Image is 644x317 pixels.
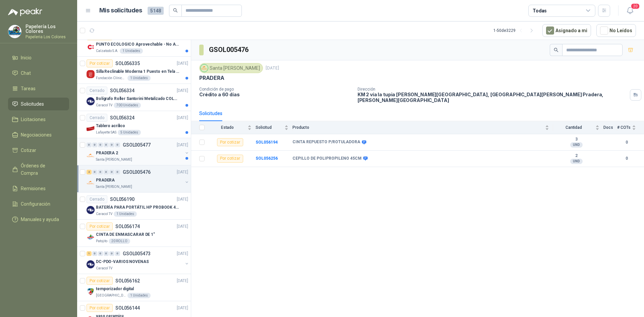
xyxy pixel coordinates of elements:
[115,251,120,256] div: 0
[617,155,636,162] b: 0
[109,239,130,244] div: 20 ROLLO
[87,206,95,214] img: Company Logo
[87,168,190,190] a: 2 0 0 0 0 0 GSOL005476[DATE] Company LogoPRADERASanta [PERSON_NAME]
[87,114,107,122] div: Cerrado
[177,305,188,311] p: [DATE]
[77,111,191,138] a: CerradoSOL056324[DATE] Company LogoTablero acrílicoLafayette SAS5 Unidades
[87,87,107,95] div: Cerrado
[8,198,69,210] a: Configuración
[127,293,151,298] div: 1 Unidades
[256,125,283,130] span: Solicitud
[358,92,627,103] p: KM 2 vía la tupia [PERSON_NAME][GEOGRAPHIC_DATA], [GEOGRAPHIC_DATA][PERSON_NAME] Pradera , [PERSO...
[96,204,179,211] p: BATERÍA PARA PORTÁTIL HP PROBOOK 430 G8
[96,48,118,54] p: Calzatodo S.A.
[177,142,188,148] p: [DATE]
[96,239,107,244] p: Patojito
[98,170,103,174] div: 0
[292,156,362,161] b: CEPILLO DE POLIPROPILENO 45CM
[8,25,21,38] img: Company Logo
[177,88,188,94] p: [DATE]
[77,57,191,84] a: Por cotizarSOL056335[DATE] Company LogoSilla Reclinable Moderna 1 Puesto en Tela Mecánica Praxis ...
[553,137,599,142] b: 3
[96,211,112,217] p: Caracol TV
[25,24,69,34] p: Papelería Los Colores
[96,184,132,190] p: Santa [PERSON_NAME]
[123,143,151,147] p: GSOL005477
[96,41,179,48] p: PUNTO ECOLOGICO Aprovechable - No Aprovechable 20Litros Blanco - Negro
[21,185,46,192] span: Remisiones
[8,213,69,226] a: Manuales y ayuda
[87,260,95,268] img: Company Logo
[110,88,135,93] p: SOL056334
[87,179,95,187] img: Company Logo
[87,287,95,296] img: Company Logo
[87,251,92,256] div: 1
[98,143,103,147] div: 0
[104,170,109,174] div: 0
[96,96,179,102] p: Bolígrafo Roller Santorini Metalizado COLOR MORADO 1logo
[109,251,114,256] div: 0
[114,103,141,108] div: 700 Unidades
[21,85,36,92] span: Tareas
[358,87,627,92] p: Dirección
[21,147,36,154] span: Cotizar
[110,197,135,202] p: SOL056190
[115,170,120,174] div: 0
[96,75,126,81] p: Fundación Clínica Shaio
[199,87,352,92] p: Condición de pago
[87,97,95,105] img: Company Logo
[87,152,95,160] img: Company Logo
[553,125,594,130] span: Cantidad
[87,143,92,147] div: 0
[617,139,636,146] b: 0
[87,233,95,241] img: Company Logo
[177,60,188,67] p: [DATE]
[199,110,222,117] div: Solicitudes
[256,140,278,145] b: SOL056194
[115,306,140,310] p: SOL056144
[123,170,151,174] p: GSOL005476
[96,103,112,108] p: Caracol TV
[109,170,114,174] div: 0
[96,266,112,271] p: Caracol TV
[21,131,52,139] span: Negociaciones
[87,59,113,67] div: Por cotizar
[96,130,116,135] p: Lafayette SAS
[21,100,44,108] span: Solicitudes
[553,153,599,159] b: 2
[120,48,143,54] div: 1 Unidades
[554,48,558,52] span: search
[87,43,95,51] img: Company Logo
[177,251,188,257] p: [DATE]
[8,67,69,80] a: Chat
[104,251,109,256] div: 0
[96,123,125,129] p: Tablero acrílico
[292,140,360,145] b: CINTA REPUESTO P/ROTULADORA
[87,195,107,203] div: Cerrado
[177,115,188,121] p: [DATE]
[199,74,224,82] p: PRADERA
[177,169,188,175] p: [DATE]
[8,51,69,64] a: Inicio
[77,220,191,247] a: Por cotizarSOL056174[DATE] Company LogoCINTA DE ENMASCARAR DE 1"Patojito20 ROLLO
[624,5,636,17] button: 20
[256,156,278,161] a: SOL056256
[8,98,69,110] a: Solicitudes
[8,144,69,157] a: Cotizar
[177,196,188,203] p: [DATE]
[96,259,149,265] p: DC-PDO-VARIOS NOVENAS
[87,124,95,133] img: Company Logo
[21,216,59,223] span: Manuales y ayuda
[87,70,95,78] img: Company Logo
[8,182,69,195] a: Remisiones
[617,125,631,130] span: # COTs
[217,155,243,163] div: Por cotizar
[148,7,164,15] span: 5148
[493,25,537,36] div: 1 - 50 de 3229
[8,113,69,126] a: Licitaciones
[292,125,544,130] span: Producto
[87,141,190,162] a: 0 0 0 0 0 0 GSOL005477[DATE] Company LogoPRADERA 2Santa [PERSON_NAME]
[115,224,140,229] p: SOL056174
[173,8,178,13] span: search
